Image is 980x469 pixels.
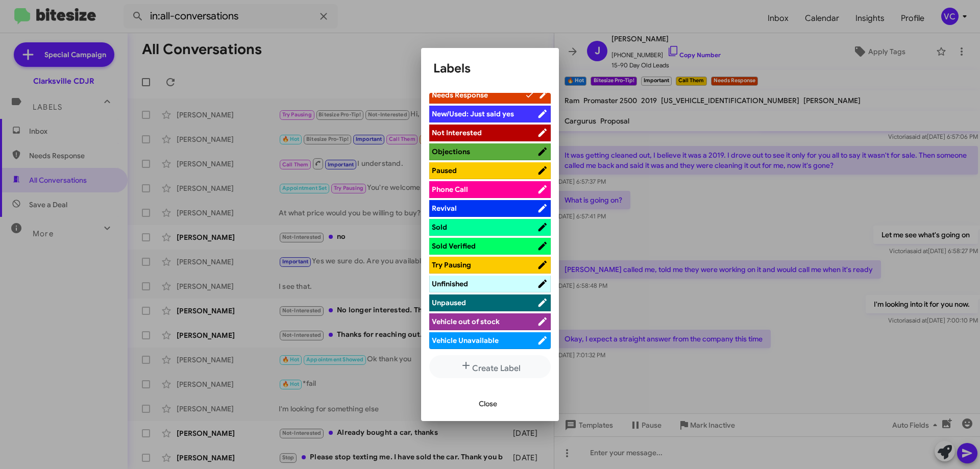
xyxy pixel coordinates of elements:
h1: Labels [433,60,547,77]
span: Close [479,394,497,413]
button: Create Label [429,355,551,378]
span: Try Pausing [432,260,471,269]
span: Paused [432,166,457,175]
span: Not Interested [432,128,482,137]
span: Vehicle Unavailable [432,336,499,345]
span: Sold [432,223,447,232]
span: Vehicle out of stock [432,317,500,326]
span: New/Used: Just said yes [432,109,514,118]
span: Revival [432,204,457,213]
span: Phone Call [432,185,468,194]
span: Unpaused [432,298,466,307]
span: Objections [432,147,470,156]
span: Needs Response [432,90,488,100]
span: Unfinished [432,279,468,288]
span: Sold Verified [432,241,476,251]
button: Close [471,394,505,413]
